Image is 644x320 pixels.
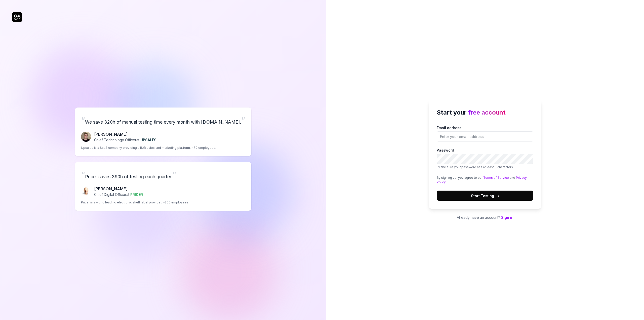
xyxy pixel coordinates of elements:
p: Pricer is a world leading electronic shelf label provider. ~200 employees. [81,200,189,205]
span: “ [81,115,85,126]
span: ” [241,115,245,126]
span: Start Testing [471,193,499,198]
p: We save 320h of manual testing time every month with [DOMAIN_NAME]. [81,114,245,127]
p: Pricer saves 390h of testing each quarter. [81,168,245,182]
a: Sign in [501,215,513,220]
span: → [496,193,499,198]
span: UPSALES [140,138,156,142]
h2: Start your [437,108,533,117]
span: Make sure your password has at least 6 characters [438,165,513,169]
p: [PERSON_NAME] [94,186,143,192]
a: “We save 320h of manual testing time every month with [DOMAIN_NAME].”Fredrik Seidl[PERSON_NAME]Ch... [75,108,251,156]
p: Upsales is a SaaS company providing a B2B sales and marketing platform. ~70 employees. [81,146,216,150]
button: Start Testing→ [437,191,533,201]
span: ” [172,169,176,181]
label: Email address [437,125,533,141]
span: “ [81,169,85,181]
label: Password [437,148,533,169]
p: Chief Technology Officer at [94,137,156,143]
span: PRICER [130,192,143,197]
a: “Pricer saves 390h of testing each quarter.”Chris Chalkitis[PERSON_NAME]Chief Digital Officerat P... [75,162,251,211]
a: Terms of Service [483,176,509,180]
img: Chris Chalkitis [81,186,91,196]
p: Chief Digital Officer at [94,192,143,197]
input: PasswordMake sure your password has at least 6 characters [437,154,533,164]
div: By signing up, you agree to our and [437,175,533,185]
p: Already have an account? [429,215,541,220]
p: [PERSON_NAME] [94,131,156,137]
img: Fredrik Seidl [81,132,91,142]
input: Email address [437,131,533,141]
span: free account [468,109,506,116]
